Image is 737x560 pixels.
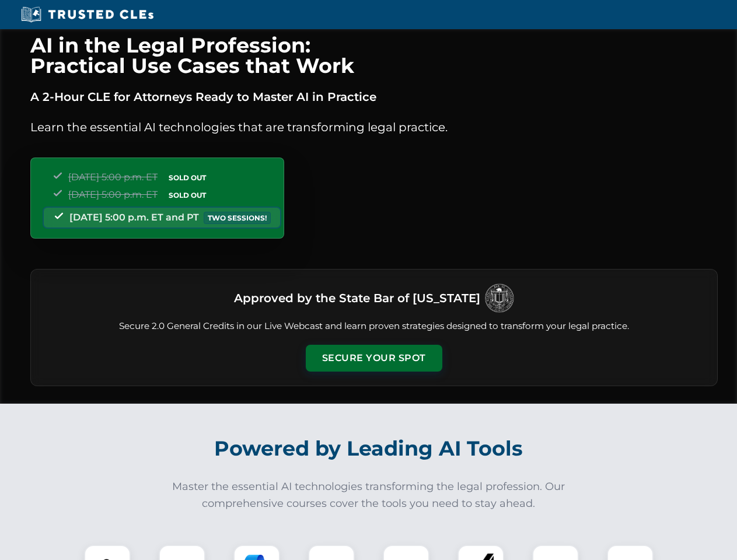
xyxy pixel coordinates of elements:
h3: Approved by the State Bar of [US_STATE] [234,288,480,309]
img: Logo [485,283,514,313]
span: [DATE] 5:00 p.m. ET [68,171,158,183]
span: SOLD OUT [165,171,210,184]
button: Secure Your Spot [306,345,442,372]
h1: AI in the Legal Profession: Practical Use Cases that Work [30,35,718,76]
span: SOLD OUT [165,189,210,201]
p: Master the essential AI technologies transforming the legal profession. Our comprehensive courses... [165,478,573,512]
img: Trusted CLEs [18,6,157,23]
p: A 2-Hour CLE for Attorneys Ready to Master AI in Practice [30,87,718,106]
h2: Powered by Leading AI Tools [46,428,692,469]
span: [DATE] 5:00 p.m. ET [68,189,158,200]
p: Secure 2.0 General Credits in our Live Webcast and learn proven strategies designed to transform ... [45,320,703,333]
p: Learn the essential AI technologies that are transforming legal practice. [30,118,718,136]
